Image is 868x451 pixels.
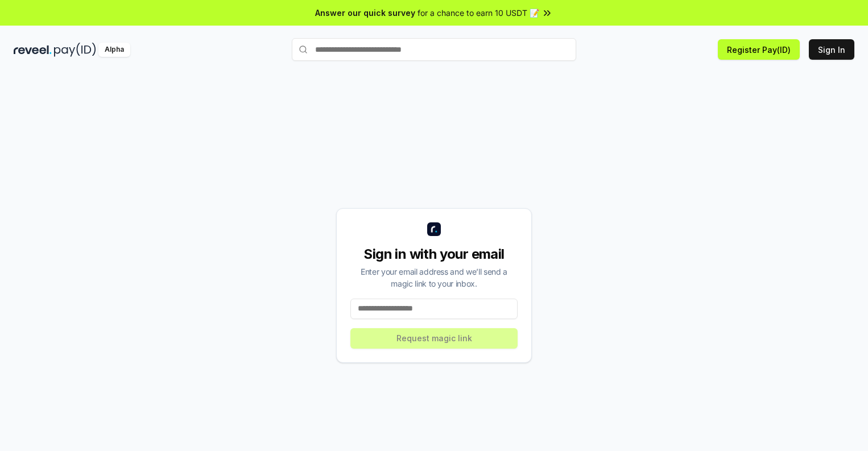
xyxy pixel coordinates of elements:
span: Answer our quick survey [315,7,415,19]
div: Alpha [98,43,130,57]
div: Enter your email address and we’ll send a magic link to your inbox. [350,266,518,289]
button: Sign In [809,39,854,60]
img: reveel_dark [14,43,52,57]
span: for a chance to earn 10 USDT 📝 [418,7,539,19]
div: Sign in with your email [350,245,518,263]
img: pay_id [54,43,96,57]
img: logo_small [427,222,441,236]
button: Register Pay(ID) [718,39,800,60]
